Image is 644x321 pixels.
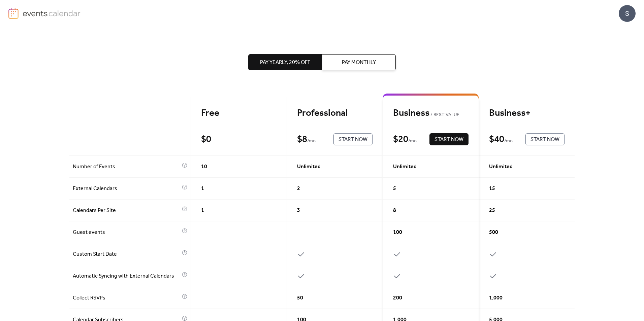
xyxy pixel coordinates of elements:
span: 50 [297,294,303,302]
span: 1,000 [489,294,503,302]
span: Unlimited [297,163,321,171]
span: Unlimited [393,163,417,171]
span: 500 [489,228,498,237]
span: 1 [201,207,204,215]
div: $ 8 [297,134,307,145]
button: Pay Yearly, 20% off [248,54,322,70]
div: $ 0 [201,134,211,145]
span: Automatic Syncing with External Calendars [73,272,180,280]
span: 5 [393,185,396,193]
span: Guest events [73,228,180,237]
button: Start Now [333,133,373,145]
button: Pay Monthly [322,54,396,70]
span: 15 [489,185,495,193]
span: External Calendars [73,185,180,193]
img: logo-type [23,8,81,18]
span: Pay Yearly, 20% off [260,59,310,67]
span: BEST VALUE [429,111,459,119]
span: Start Now [434,136,463,144]
button: Start Now [525,133,565,145]
span: Custom Start Date [73,250,180,258]
span: / mo [408,137,417,145]
img: logo [8,8,19,19]
div: Professional [297,107,373,119]
span: Calendars Per Site [73,207,180,215]
span: 100 [393,228,402,237]
div: Business+ [489,107,565,119]
span: Pay Monthly [342,59,376,67]
span: 25 [489,207,495,215]
span: 200 [393,294,402,302]
span: Collect RSVPs [73,294,180,302]
span: Unlimited [489,163,513,171]
span: Start Now [530,136,559,144]
div: Business [393,107,469,119]
span: 3 [297,207,300,215]
div: $ 40 [489,134,504,145]
span: 10 [201,163,207,171]
button: Start Now [429,133,469,145]
div: $ 20 [393,134,408,145]
span: / mo [504,137,513,145]
span: 1 [201,185,204,193]
span: 8 [393,207,396,215]
span: Number of Events [73,163,180,171]
span: / mo [307,137,316,145]
div: S [619,5,636,22]
span: Start Now [339,136,367,144]
span: 2 [297,185,300,193]
div: Free [201,107,277,119]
